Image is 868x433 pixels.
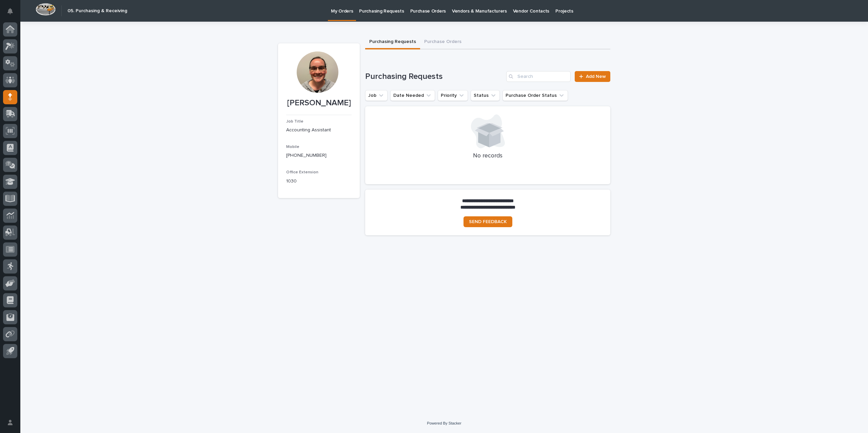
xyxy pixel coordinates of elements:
[365,35,420,49] button: Purchasing Requests
[390,90,435,101] button: Date Needed
[286,145,299,149] span: Mobile
[506,71,571,82] input: Search
[463,216,512,227] a: SEND FEEDBACK
[67,8,127,14] h2: 05. Purchasing & Receiving
[586,74,606,79] span: Add New
[3,4,17,18] button: Notifications
[365,72,504,82] h1: Purchasing Requests
[286,178,352,185] p: 1030
[420,35,466,49] button: Purchase Orders
[286,153,327,158] a: [PHONE_NUMBER]
[286,120,303,124] span: Job Title
[427,421,461,425] a: Powered By Stacker
[373,152,602,160] p: No records
[286,98,352,108] p: [PERSON_NAME]
[36,3,56,16] img: Workspace Logo
[286,127,352,134] p: Accounting Assistant
[575,71,610,82] a: Add New
[469,219,507,224] span: SEND FEEDBACK
[502,90,568,101] button: Purchase Order Status
[471,90,500,101] button: Status
[8,8,17,19] div: Notifications
[438,90,468,101] button: Priority
[286,170,318,174] span: Office Extension
[365,90,388,101] button: Job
